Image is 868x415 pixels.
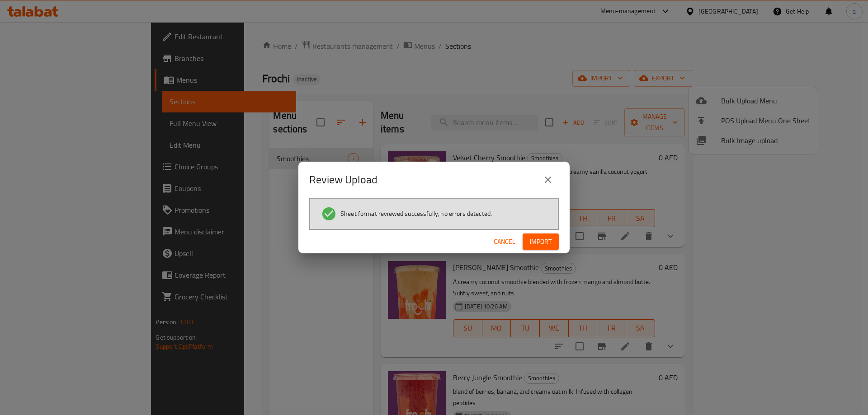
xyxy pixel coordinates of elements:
span: Sheet format reviewed successfully, no errors detected. [340,209,492,218]
button: close [537,169,559,191]
span: Import [530,236,552,247]
span: Cancel [494,236,515,247]
button: Import [523,233,559,250]
h2: Review Upload [309,173,377,187]
button: Cancel [490,233,519,250]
